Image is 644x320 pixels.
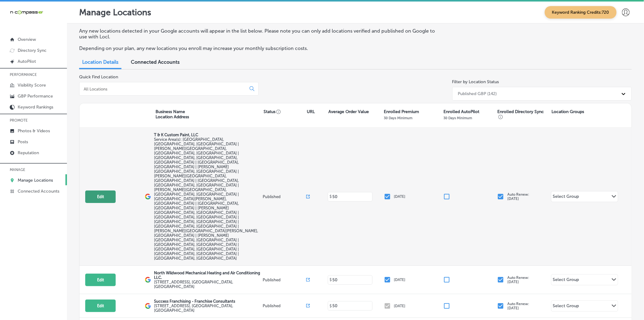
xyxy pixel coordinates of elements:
p: Enrolled Premium [384,109,419,114]
p: Published [263,194,306,199]
p: Published [263,304,306,308]
img: logo [145,303,151,309]
input: All Locations [83,86,245,92]
p: Average Order Value [328,109,369,114]
span: Location Details [82,59,118,65]
p: 30 Days Minimum [443,116,472,120]
div: Select Group [553,303,579,310]
p: [DATE] [394,278,406,282]
span: Keyword Ranking Credits: 720 [545,6,617,19]
span: Connected Accounts [131,59,180,65]
p: GBP Performance [18,94,53,99]
div: Select Group [553,194,579,201]
label: Quick Find Location [79,74,118,80]
p: Visibility Score [18,83,46,88]
p: Auto Renew: [DATE] [507,192,529,201]
img: logo [145,194,151,200]
span: Nocatee, FL, USA | Asbury Lake, FL, USA | Jacksonville, FL, USA | Lawtey, FL 32058, USA | Starke,... [154,137,258,261]
p: Success Franchising - Franchise Consultants [154,299,261,304]
div: Published GBP (142) [458,91,497,96]
p: Location Groups [551,109,584,114]
p: Photos & Videos [18,128,50,133]
p: $ [330,304,332,308]
p: Auto Renew: [DATE] [507,302,529,310]
label: [STREET_ADDRESS] , [GEOGRAPHIC_DATA], [GEOGRAPHIC_DATA] [154,280,261,289]
p: Depending on your plan, any new locations you enroll may increase your monthly subscription costs. [79,45,438,51]
p: Posts [18,139,28,144]
img: logo [145,277,151,283]
p: $ [330,194,332,199]
button: Edit [85,274,116,286]
p: Published [263,278,306,282]
p: North Wildwood Mechanical Heating and Air Conditioning LLC. [154,271,261,280]
p: Enrolled AutoPilot [443,109,479,114]
button: Edit [85,190,116,203]
p: URL [307,109,315,114]
p: [DATE] [394,194,406,199]
label: Filter by Location Status [452,79,499,84]
div: Select Group [553,277,579,284]
p: Business Name Location Address [156,109,189,119]
p: Manage Locations [18,178,53,183]
p: Enrolled Directory Sync [498,109,549,119]
p: 30 Days Minimum [384,116,413,120]
img: 660ab0bf-5cc7-4cb8-ba1c-48b5ae0f18e60NCTV_CLogo_TV_Black_-500x88.png [10,9,43,15]
p: Auto Renew: [DATE] [507,276,529,284]
p: Directory Sync [18,48,47,53]
p: $ [330,278,332,282]
p: Overview [18,37,36,42]
p: T & K Custom Paint, LLC [154,133,261,137]
p: Manage Locations [79,7,151,17]
button: Edit [85,300,116,312]
p: AutoPilot [18,59,36,64]
p: Status [264,109,307,114]
label: [STREET_ADDRESS] , [GEOGRAPHIC_DATA], [GEOGRAPHIC_DATA] [154,304,261,313]
p: [DATE] [394,304,406,308]
p: Any new locations detected in your Google accounts will appear in the list below. Please note you... [79,28,438,40]
p: Reputation [18,150,39,155]
p: Connected Accounts [18,189,59,194]
p: Keyword Rankings [18,105,53,110]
